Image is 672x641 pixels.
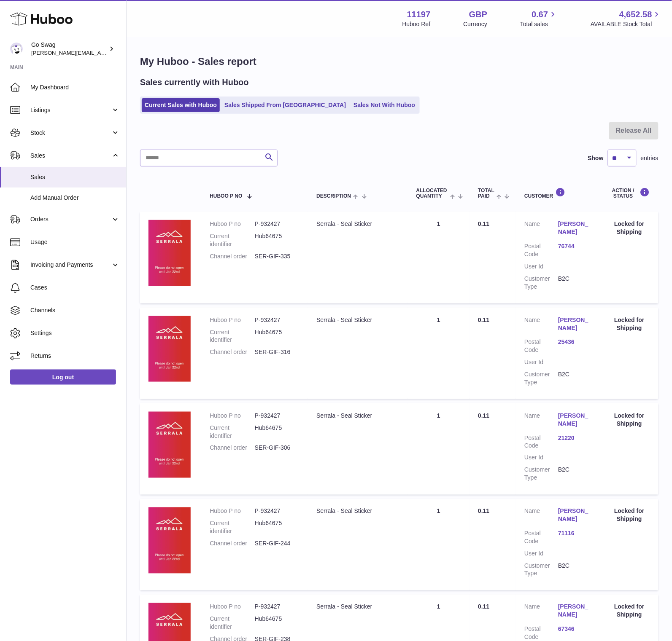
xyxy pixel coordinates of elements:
[609,220,650,236] div: Locked for Shipping
[524,507,558,526] dt: Name
[210,316,255,324] dt: Huboo P no
[524,358,558,366] dt: User Id
[30,352,120,360] span: Returns
[558,507,592,523] a: [PERSON_NAME]
[464,20,488,28] div: Currency
[524,220,558,238] dt: Name
[30,194,120,202] span: Add Manual Order
[255,232,300,248] dd: Hub64675
[524,263,558,271] dt: User Id
[10,43,23,55] img: leigh@goswag.com
[524,316,558,334] dt: Name
[524,454,558,462] dt: User Id
[524,530,558,546] dt: Postal Code
[532,9,548,20] span: 0.67
[478,508,489,515] span: 0.11
[524,338,558,354] dt: Postal Code
[478,603,489,610] span: 0.11
[30,215,111,223] span: Orders
[524,412,558,430] dt: Name
[255,540,300,548] dd: SER-GIF-244
[408,403,470,495] td: 1
[316,507,399,515] div: Serrala - Seal Sticker
[558,625,592,633] a: 67346
[31,49,169,56] span: [PERSON_NAME][EMAIL_ADDRESS][DOMAIN_NAME]
[478,220,489,227] span: 0.11
[255,412,300,420] dd: P-932427
[609,188,650,199] div: Action / Status
[210,540,255,548] dt: Channel order
[524,562,558,578] dt: Customer Type
[10,370,116,385] a: Log out
[142,98,220,112] a: Current Sales with Huboo
[408,499,470,590] td: 1
[524,188,592,199] div: Customer
[478,188,494,199] span: Total paid
[255,603,300,611] dd: P-932427
[210,424,255,440] dt: Current identifier
[609,412,650,428] div: Locked for Shipping
[148,507,191,574] img: 111971705051469.png
[30,261,111,269] span: Invoicing and Payments
[524,275,558,291] dt: Customer Type
[524,370,558,386] dt: Customer Type
[407,9,431,20] strong: 11197
[255,520,300,536] dd: Hub64675
[591,20,662,28] span: AVAILABLE Stock Total
[416,188,448,199] span: ALLOCATED Quantity
[210,252,255,260] dt: Channel order
[558,316,592,332] a: [PERSON_NAME]
[255,424,300,440] dd: Hub64675
[558,275,592,291] dd: B2C
[255,316,300,324] dd: P-932427
[255,615,300,631] dd: Hub64675
[524,550,558,558] dt: User Id
[255,220,300,228] dd: P-932427
[316,193,351,199] span: Description
[30,238,120,246] span: Usage
[558,434,592,442] a: 21220
[558,530,592,538] a: 71116
[30,83,120,91] span: My Dashboard
[591,9,662,28] a: 4,652.58 AVAILABLE Stock Total
[558,603,592,619] a: [PERSON_NAME]
[619,9,652,20] span: 4,652.58
[520,20,558,28] span: Total sales
[255,328,300,344] dd: Hub64675
[210,507,255,515] dt: Huboo P no
[210,220,255,228] dt: Huboo P no
[30,173,120,181] span: Sales
[140,55,659,68] h1: My Huboo - Sales report
[609,507,650,523] div: Locked for Shipping
[478,316,489,323] span: 0.11
[316,220,399,228] div: Serrala - Seal Sticker
[210,444,255,452] dt: Channel order
[30,306,120,314] span: Channels
[255,252,300,260] dd: SER-GIF-335
[408,212,470,303] td: 1
[558,466,592,482] dd: B2C
[255,444,300,452] dd: SER-GIF-306
[524,603,558,621] dt: Name
[641,154,659,162] span: entries
[316,603,399,611] div: Serrala - Seal Sticker
[588,154,604,162] label: Show
[316,412,399,420] div: Serrala - Seal Sticker
[140,77,249,88] h2: Sales currently with Huboo
[255,507,300,515] dd: P-932427
[609,316,650,332] div: Locked for Shipping
[30,129,111,137] span: Stock
[558,338,592,346] a: 25436
[148,412,191,478] img: 111971705051469.png
[148,316,191,382] img: 111971705051469.png
[558,242,592,250] a: 76744
[30,284,120,292] span: Cases
[31,41,107,57] div: Go Swag
[210,615,255,631] dt: Current identifier
[520,9,558,28] a: 0.67 Total sales
[558,412,592,428] a: [PERSON_NAME]
[30,152,111,160] span: Sales
[478,412,489,419] span: 0.11
[210,193,242,199] span: Huboo P no
[30,329,120,337] span: Settings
